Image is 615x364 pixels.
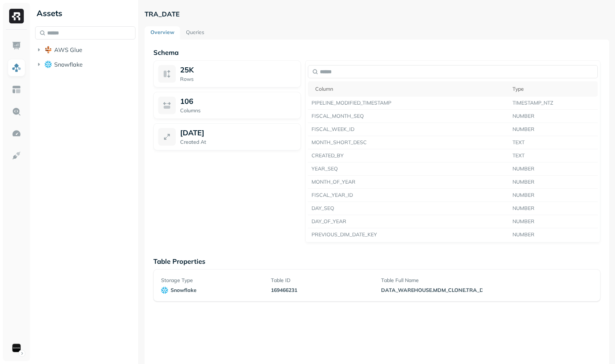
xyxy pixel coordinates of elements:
td: MONTH_OF_YEAR [308,176,509,189]
td: FISCAL_WEEK_ID [308,123,509,136]
td: NUMBER [509,228,598,241]
img: Sonos [11,343,22,353]
td: PREVIOUS_DIM_DATE_KEY [308,228,509,241]
div: Assets [35,7,135,19]
p: Table Full Name [381,277,482,284]
img: root [45,61,52,68]
p: Rows [180,76,296,83]
button: Snowflake [35,59,135,70]
td: TIMESTAMP_NTZ [509,97,598,110]
p: Table ID [271,277,372,284]
td: NUMBER [509,162,598,176]
p: Columns [180,107,296,114]
img: Integrations [12,151,21,160]
p: TRA_DATE [145,10,180,18]
td: NUMBER [509,202,598,215]
p: snowflake [171,287,197,294]
td: NUMBER [509,123,598,136]
td: DAY_OF_YEAR [308,215,509,228]
button: AWS Glue [35,44,135,56]
img: root [45,46,52,53]
p: Schema [153,48,600,57]
td: FISCAL_MONTH_SEQ [308,110,509,123]
td: NUMBER [509,215,598,228]
td: YEAR_SEQ [308,162,509,176]
span: Snowflake [54,61,83,68]
img: Asset Explorer [12,85,21,94]
p: Created At [180,139,296,146]
td: TEXT [509,136,598,149]
p: DATA_WAREHOUSE.MDM_CLONE.TRA_DATE [381,287,482,294]
p: Table Properties [153,257,600,266]
img: Optimization [12,129,21,138]
div: Type [512,86,594,93]
td: TEXT [509,149,598,162]
td: PIPELINE_MODIFIED_TIMESTAMP [308,97,509,110]
td: MONTH_SHORT_DESC [308,136,509,149]
td: CREATED_BY [308,149,509,162]
img: Ryft [9,9,24,23]
span: 25K [180,65,194,74]
td: NUMBER [509,110,598,123]
td: FISCAL_YEAR_ID [308,189,509,202]
img: Assets [12,63,21,72]
img: Query Explorer [12,107,21,116]
a: Overview [145,26,180,40]
img: snowflake [161,287,168,294]
td: DAY_SEQ [308,202,509,215]
img: Dashboard [12,41,21,50]
p: [DATE] [180,128,204,137]
span: AWS Glue [54,46,82,53]
a: Queries [180,26,210,40]
td: NUMBER [509,176,598,189]
p: 169466231 [271,287,372,294]
p: 106 [180,97,193,106]
div: Column [315,86,505,93]
td: NUMBER [509,189,598,202]
p: Storage Type [161,277,262,284]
